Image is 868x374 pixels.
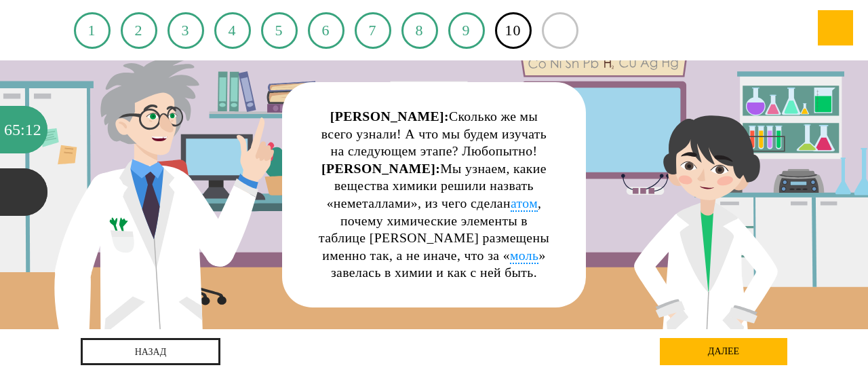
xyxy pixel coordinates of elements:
a: 9 [448,12,485,49]
span: атом [511,195,538,212]
a: 5 [261,12,298,49]
div: далее [660,338,787,365]
div: Нажми на ГЛАЗ, чтобы скрыть текст и посмотреть картинку полностью [552,90,578,115]
strong: [PERSON_NAME]: [321,161,440,176]
a: 10 [495,12,532,49]
a: 1 [74,12,111,49]
div: 12 [25,106,41,153]
div: Сколько же мы всего узнали! А что мы будем изучать на следующем этапе? Любопытно! Мы узнаем, каки... [317,108,551,282]
a: 6 [308,12,344,49]
a: 7 [355,12,391,49]
a: назад [81,338,220,365]
div: : [20,106,25,153]
a: 4 [214,12,251,49]
a: 2 [121,12,157,49]
strong: [PERSON_NAME]: [330,109,449,124]
div: 65 [4,106,20,153]
span: моль [510,248,538,264]
a: 3 [167,12,204,49]
a: 8 [401,12,438,49]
